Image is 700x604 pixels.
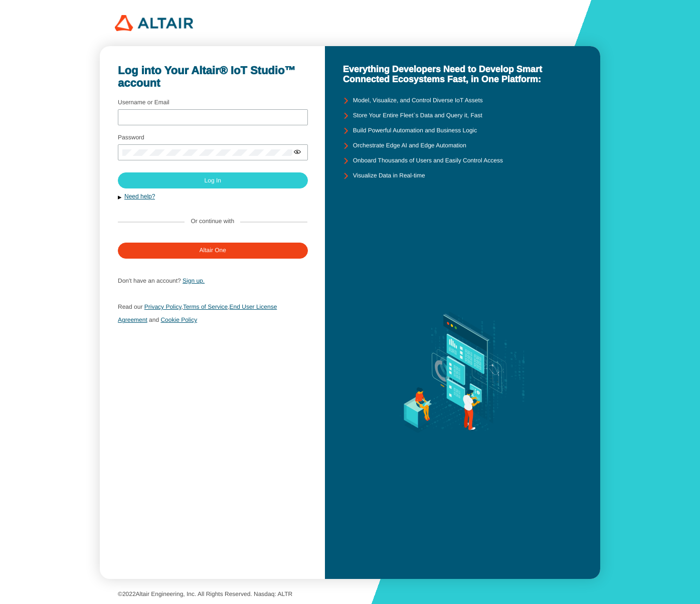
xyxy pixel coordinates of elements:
p: © Altair Engineering, Inc. All Rights Reserved. Nasdaq: ALTR [118,591,582,598]
span: 2022 [122,590,136,597]
unity-typography: Everything Developers Need to Develop Smart Connected Ecosystems Fast, in One Platform: [343,64,582,85]
unity-typography: Onboard Thousands of Users and Easily Control Access [353,157,503,164]
label: Password [118,134,144,141]
unity-typography: Orchestrate Edge AI and Edge Automation [353,142,466,149]
a: Sign up. [183,277,205,284]
unity-typography: Store Your Entire Fleet`s Data and Query it, Fast [353,112,482,119]
unity-typography: Build Powerful Automation and Business Logic [353,127,477,134]
label: Or continue with [191,218,234,225]
img: background.svg [385,183,540,561]
button: Need help? [118,192,307,201]
span: Read our [118,303,142,310]
span: Don't have an account? [118,277,181,284]
a: Need help? [124,193,155,200]
a: Cookie Policy [160,316,197,323]
unity-typography: Model, Visualize, and Control Diverse IoT Assets [353,97,483,104]
unity-typography: Visualize Data in Real-time [353,172,425,179]
p: , , [118,300,307,326]
span: and [149,316,159,323]
a: Privacy Policy [144,303,182,310]
a: Terms of Service [183,303,228,310]
unity-typography: Log into Your Altair® IoT Studio™ account [118,64,307,90]
img: 320px-Altair_logo.png [115,15,193,31]
label: Username or Email [118,99,169,106]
